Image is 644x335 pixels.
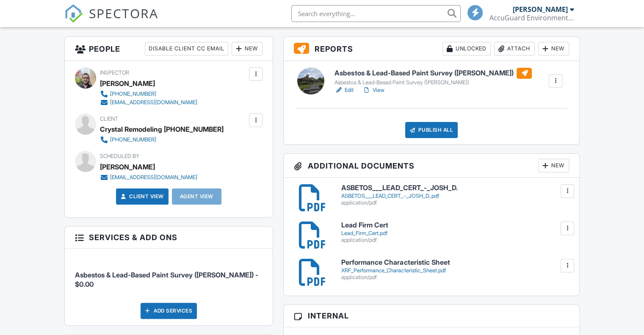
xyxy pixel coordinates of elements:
h3: Additional Documents [284,154,579,178]
div: [EMAIL_ADDRESS][DOMAIN_NAME] [110,174,197,181]
div: application/pdf [341,199,569,206]
img: The Best Home Inspection Software - Spectora [64,4,83,23]
a: ASBETOS___LEAD_CERT_-_JOSH_D. ASBETOS___LEAD_CERT_-_JOSH_D..pdf application/pdf [341,184,569,206]
h3: Reports [284,37,579,61]
div: [PERSON_NAME] [100,77,155,90]
div: Asbestos & Lead-Based Paint Survey ([PERSON_NAME]) [334,79,532,86]
span: Inspector [100,69,129,76]
a: [EMAIL_ADDRESS][DOMAIN_NAME] [100,173,197,182]
a: View [362,86,384,94]
a: SPECTORA [64,11,158,29]
a: Performance Characteristic Sheet XRF_Performance_Characteristic_Sheet.pdf application/pdf [341,259,569,280]
a: [EMAIL_ADDRESS][DOMAIN_NAME] [100,98,197,107]
h6: ASBETOS___LEAD_CERT_-_JOSH_D. [341,184,569,192]
div: [PHONE_NUMBER] [110,91,156,97]
a: Client View [119,192,164,201]
div: XRF_Performance_Characteristic_Sheet.pdf [341,267,569,274]
h6: Lead Firm Cert [341,221,569,229]
div: Attach [494,42,535,55]
div: [PERSON_NAME] [513,5,568,14]
h6: Performance Characteristic Sheet [341,259,569,266]
span: SPECTORA [89,4,158,22]
li: Service: Asbestos & Lead-Based Paint Survey (Josh) [75,255,263,296]
input: Search everything... [291,5,461,22]
div: Publish All [405,122,458,138]
a: [PHONE_NUMBER] [100,90,197,98]
div: Add Services [141,303,197,319]
a: Asbestos & Lead-Based Paint Survey ([PERSON_NAME]) Asbestos & Lead-Based Paint Survey ([PERSON_NA... [334,68,532,86]
div: Crystal Remodeling [PHONE_NUMBER] [100,123,224,136]
div: [PHONE_NUMBER] [110,136,156,143]
a: Lead Firm Cert Lead_Firm_Cert.pdf application/pdf [341,221,569,243]
div: New [538,159,569,172]
h3: People [65,37,273,61]
div: [EMAIL_ADDRESS][DOMAIN_NAME] [110,99,197,106]
span: Client [100,116,118,122]
div: [PERSON_NAME] [100,161,155,173]
a: Edit [334,86,354,94]
div: AccuGuard Environmental (CCB # 251546) [489,14,574,22]
div: application/pdf [341,274,569,281]
div: ASBETOS___LEAD_CERT_-_JOSH_D..pdf [341,193,569,199]
div: application/pdf [341,237,569,244]
div: Lead_Firm_Cert.pdf [341,230,569,237]
span: Asbestos & Lead-Based Paint Survey ([PERSON_NAME]) - $0.00 [75,271,258,288]
span: Scheduled By [100,153,139,159]
h3: Services & Add ons [65,227,273,249]
div: New [232,42,263,55]
div: New [538,42,569,55]
a: [PHONE_NUMBER] [100,136,217,144]
h3: Internal [284,305,579,327]
div: Disable Client CC Email [145,42,228,55]
div: Unlocked [442,42,491,55]
h6: Asbestos & Lead-Based Paint Survey ([PERSON_NAME]) [334,68,532,79]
